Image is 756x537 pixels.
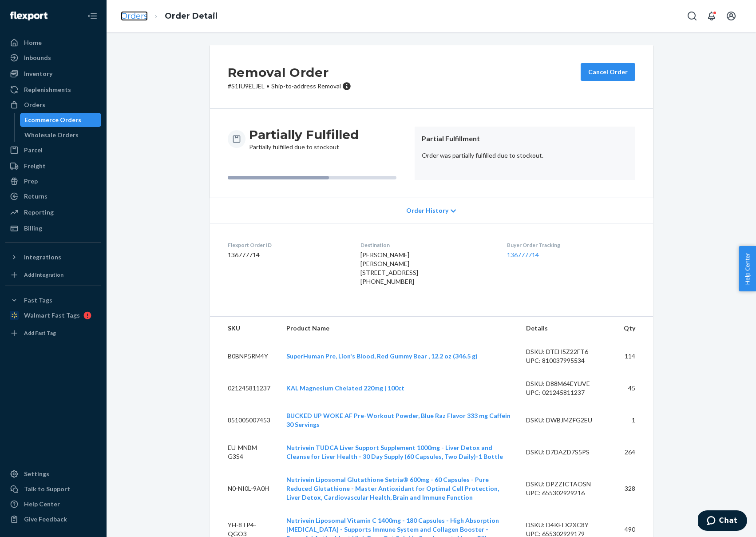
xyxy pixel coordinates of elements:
[210,317,280,340] th: SKU
[24,192,47,201] div: Returns
[24,100,45,109] div: Orders
[422,151,628,160] p: Order was partially fulfilled due to stockout.
[24,500,60,509] div: Help Center
[249,127,359,151] div: Partially fulfilled due to stockout
[5,326,101,340] a: Add Fast Tag
[5,467,101,481] a: Settings
[210,436,280,468] td: EU-MNBM-G3S4
[24,85,71,94] div: Replenishments
[24,485,70,493] div: Talk to Support
[286,444,503,460] a: Nutrivein TUDCA Liver Support Supplement 1000mg - Liver Detox and Cleanse for Liver Health - 30 D...
[10,12,47,20] img: Flexport logo
[228,251,346,259] dd: 136777714
[24,115,81,124] div: Ecommerce Orders
[616,317,653,340] th: Qty
[20,128,102,142] a: Wholesale Orders
[24,162,46,171] div: Freight
[616,340,653,373] td: 114
[286,412,511,428] a: BUCKED UP WOKE AF Pre-Workout Powder, Blue Raz Flavor 333 mg Caffein 30 Servings
[24,224,42,233] div: Billing
[526,448,610,457] div: DSKU: D7DAZD7S5PS
[24,469,49,478] div: Settings
[406,206,448,215] span: Order History
[24,208,54,217] div: Reporting
[526,480,610,489] div: DSKU: DPZZICTAOSN
[286,352,478,360] a: SuperHuman Pre, Lion's Blood, Red Gummy Bear , 12.2 oz (346.5 g)
[5,221,101,235] a: Billing
[24,177,38,186] div: Prep
[24,146,43,155] div: Parcel
[210,340,280,373] td: B0BNP5RM4Y
[286,476,499,501] a: Nutrivein Liposomal Glutathione Setria® 600mg - 60 Capsules - Pure Reduced Glutathione - Master A...
[526,379,610,388] div: DSKU: D88M64EYUVE
[5,189,101,203] a: Returns
[266,82,269,90] span: •
[210,468,280,509] td: N0-NI0L-9A0H
[616,404,653,436] td: 1
[5,174,101,188] a: Prep
[698,510,747,533] iframe: Opens a widget where you can chat to one of our agents
[210,404,280,436] td: 851005007453
[703,7,720,25] button: Open notifications
[526,388,610,397] div: UPC: 021245811237
[165,11,218,21] a: Order Detail
[422,134,628,144] header: Partial Fulfillment
[24,296,52,305] div: Fast Tags
[20,113,102,127] a: Ecommerce Orders
[5,159,101,173] a: Freight
[360,251,418,276] span: [PERSON_NAME] [PERSON_NAME] [STREET_ADDRESS]
[5,143,101,157] a: Parcel
[210,372,280,404] td: 021245811237
[121,11,148,21] a: Orders
[526,416,610,425] div: DSKU: DWBJMZFG2EU
[286,384,404,392] a: KAL Magnesium Chelated 220mg | 100ct
[5,512,101,526] button: Give Feedback
[739,246,756,291] button: Help Center
[5,51,101,65] a: Inbounds
[228,241,346,249] dt: Flexport Order ID
[616,372,653,404] td: 45
[228,82,351,91] p: # S1IU9ELJEL
[581,63,635,81] button: Cancel Order
[24,329,56,337] div: Add Fast Tag
[5,98,101,112] a: Orders
[114,3,225,29] ol: breadcrumbs
[24,131,79,139] div: Wholesale Orders
[5,268,101,282] a: Add Integration
[507,241,635,249] dt: Buyer Order Tracking
[683,7,701,25] button: Open Search Box
[5,250,101,264] button: Integrations
[5,482,101,496] button: Talk to Support
[24,311,80,320] div: Walmart Fast Tags
[526,356,610,365] div: UPC: 810037995534
[5,308,101,322] a: Walmart Fast Tags
[24,271,63,278] div: Add Integration
[5,205,101,219] a: Reporting
[24,69,52,78] div: Inventory
[526,521,610,529] div: DSKU: D4KELX2XC8Y
[271,82,341,90] span: Ship-to-address Removal
[249,127,359,143] h3: Partially Fulfilled
[228,63,351,82] h2: Removal Order
[519,317,617,340] th: Details
[5,36,101,50] a: Home
[360,241,493,249] dt: Destination
[83,7,101,25] button: Close Navigation
[526,347,610,356] div: DSKU: DTEH5Z22FT6
[526,489,610,497] div: UPC: 655302929216
[5,67,101,81] a: Inventory
[616,436,653,468] td: 264
[24,253,61,262] div: Integrations
[279,317,519,340] th: Product Name
[507,251,539,259] a: 136777714
[24,38,42,47] div: Home
[5,293,101,307] button: Fast Tags
[722,7,740,25] button: Open account menu
[616,468,653,509] td: 328
[24,53,51,62] div: Inbounds
[5,497,101,511] a: Help Center
[360,277,493,286] div: [PHONE_NUMBER]
[5,83,101,97] a: Replenishments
